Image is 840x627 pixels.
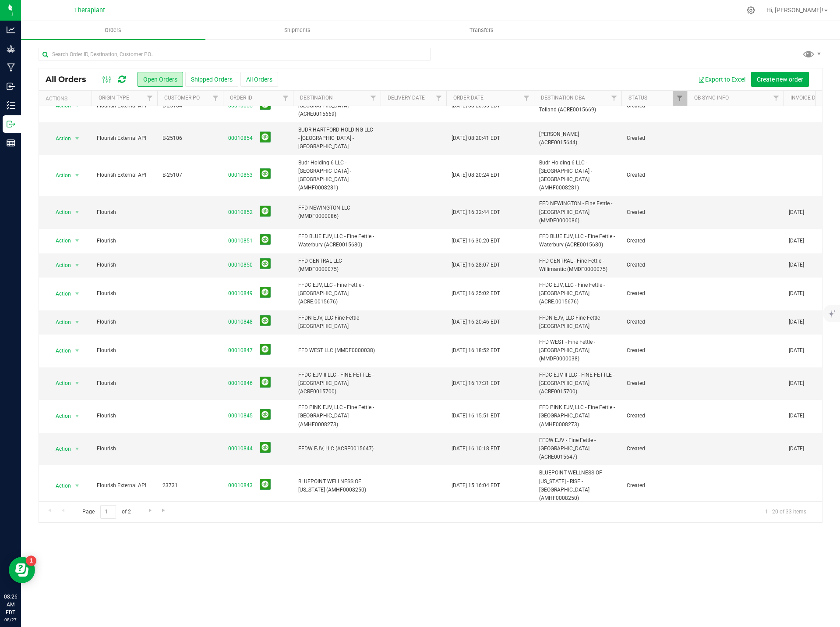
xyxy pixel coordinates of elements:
[48,410,71,422] span: Action
[97,318,152,326] span: Flourish
[539,436,616,462] span: FFDW EJV - Fine Fettle - [GEOGRAPHIC_DATA] (ACRE0015647)
[97,412,152,420] span: Flourish
[228,134,253,142] a: 00010854
[228,289,253,298] a: 00010849
[208,91,223,106] a: Filter
[228,171,253,179] a: 00010853
[48,132,71,145] span: Action
[158,505,170,517] a: Go to the last page
[48,377,71,389] span: Action
[539,403,616,429] span: FFD PINK EJV, LLC - Fine Fettle - [GEOGRAPHIC_DATA] (AMHF0008273)
[48,443,71,455] span: Action
[93,26,133,34] span: Orders
[72,377,83,389] span: select
[789,412,804,420] span: [DATE]
[4,616,17,623] p: 08/27
[673,91,687,106] a: Filter
[300,95,333,101] a: Destination
[769,91,784,106] a: Filter
[627,318,682,326] span: Created
[97,289,152,298] span: Flourish
[298,159,375,192] span: Budr Holding 6 LLC - [GEOGRAPHIC_DATA] - [GEOGRAPHIC_DATA] (AMHF0008281)
[164,95,200,101] a: Customer PO
[228,346,253,355] a: 00010847
[72,410,83,422] span: select
[279,91,293,106] a: Filter
[751,72,809,87] button: Create new order
[9,557,35,583] iframe: Resource center
[72,169,83,182] span: select
[72,443,83,455] span: select
[75,505,138,519] span: Page of 2
[627,171,682,179] span: Created
[627,289,682,298] span: Created
[539,232,616,249] span: FFD BLUE EJV, LLC - Fine Fettle - Waterbury (ACRE0015680)
[72,288,83,300] span: select
[99,95,129,101] a: Origin Type
[452,481,500,490] span: [DATE] 15:16:04 EDT
[162,171,218,179] span: B-25107
[298,477,375,494] span: BLUEPOINT WELLNESS OF [US_STATE] (AMHF0008250)
[789,445,804,453] span: [DATE]
[7,44,15,53] inline-svg: Grow
[72,345,83,357] span: select
[48,345,71,357] span: Action
[185,72,238,87] button: Shipped Orders
[745,6,756,14] div: Manage settings
[228,445,253,453] a: 00010844
[48,288,71,300] span: Action
[48,259,71,271] span: Action
[7,82,15,91] inline-svg: Inbound
[97,134,152,142] span: Flourish External API
[162,134,218,142] span: B-25106
[228,102,253,110] a: 00010855
[7,120,15,128] inline-svg: Outbound
[72,100,83,112] span: select
[143,91,157,106] a: Filter
[7,139,15,147] inline-svg: Reports
[452,346,500,355] span: [DATE] 16:18:52 EDT
[72,259,83,271] span: select
[452,171,500,179] span: [DATE] 08:20:24 EDT
[39,48,431,61] input: Search Order ID, Destination, Customer PO...
[452,134,500,142] span: [DATE] 08:20:41 EDT
[789,289,804,298] span: [DATE]
[539,338,616,363] span: FFD WEST - Fine Fettle - [GEOGRAPHIC_DATA] (MMDF0000038)
[138,72,183,87] button: Open Orders
[539,257,616,274] span: FFD CENTRAL - Fine Fettle - Willimantic (MMDF0000075)
[627,379,682,388] span: Created
[541,95,585,101] a: Destination DBA
[272,26,322,34] span: Shipments
[789,346,804,355] span: [DATE]
[539,281,616,306] span: FFDC EJV, LLC - Fine Fettle - [GEOGRAPHIC_DATA] (ACRE.0015676)
[48,100,71,112] span: Action
[298,204,375,221] span: FFD NEWINGTON LLC (MMDF0000086)
[627,134,682,142] span: Created
[452,102,500,110] span: [DATE] 08:20:55 EDT
[627,481,682,490] span: Created
[627,237,682,245] span: Created
[539,371,616,396] span: FFDC EJV II LLC - FINE FETTLE - [GEOGRAPHIC_DATA] (ACRE0015700)
[72,316,83,328] span: select
[72,480,83,492] span: select
[298,314,375,331] span: FFDN EJV, LLC Fine Fettle [GEOGRAPHIC_DATA]
[97,346,152,355] span: Flourish
[48,235,71,247] span: Action
[627,261,682,269] span: Created
[789,261,804,269] span: [DATE]
[298,445,375,453] span: FFDW EJV, LLC (ACRE0015647)
[4,593,17,616] p: 08:26 AM EDT
[7,63,15,72] inline-svg: Manufacturing
[228,481,253,490] a: 00010843
[791,95,825,101] a: Invoice Date
[228,208,253,217] a: 00010852
[228,318,253,326] a: 00010848
[228,412,253,420] a: 00010845
[298,126,375,151] span: BUDR HARTFORD HOLDING LLC - [GEOGRAPHIC_DATA] - [GEOGRAPHIC_DATA]
[539,469,616,502] span: BLUEPOINT WELLNESS OF [US_STATE] - RISE - [GEOGRAPHIC_DATA] (AMHF0008250)
[692,72,751,87] button: Export to Excel
[519,91,534,106] a: Filter
[97,261,152,269] span: Flourish
[452,237,500,245] span: [DATE] 16:30:20 EDT
[757,76,803,83] span: Create new order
